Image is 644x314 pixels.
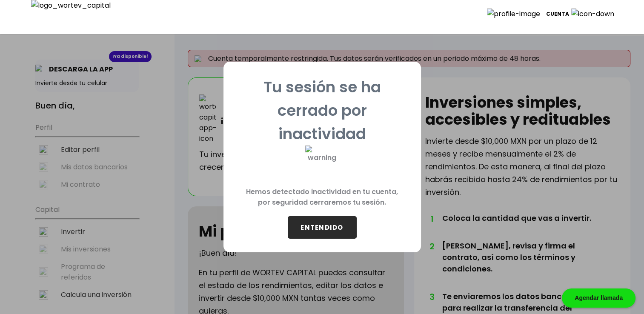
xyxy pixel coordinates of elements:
[487,9,546,19] img: profile-image
[546,8,569,20] p: Cuenta
[569,9,620,19] img: icon-down
[237,75,407,146] p: Tu sesión se ha cerrado por inactividad
[305,146,339,180] img: warning
[288,216,357,239] button: ENTENDIDO
[237,180,407,216] p: Hemos detectado inactividad en tu cuenta, por seguridad cerraremos tu sesión.
[562,288,635,308] div: Agendar llamada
